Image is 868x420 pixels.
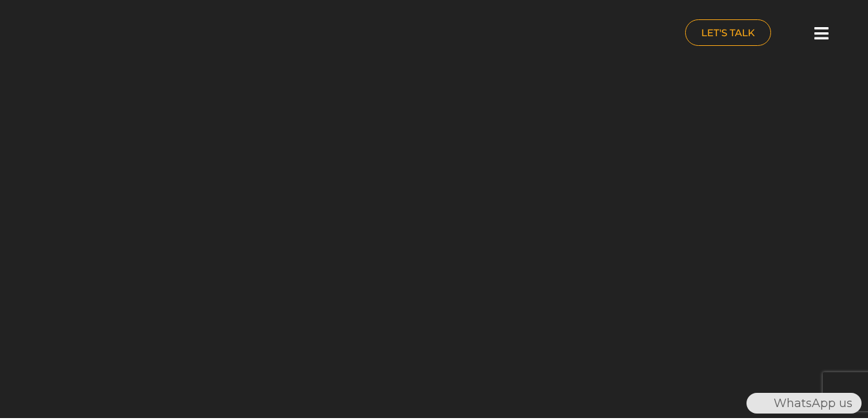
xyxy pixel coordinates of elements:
span: LET'S TALK [701,28,755,37]
img: WhatsApp [748,393,768,414]
a: nuance-qatar_logo [6,6,428,63]
a: LET'S TALK [685,19,771,46]
a: WhatsAppWhatsApp us [746,396,862,410]
div: WhatsApp us [746,393,862,414]
img: nuance-qatar_logo [6,6,115,63]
